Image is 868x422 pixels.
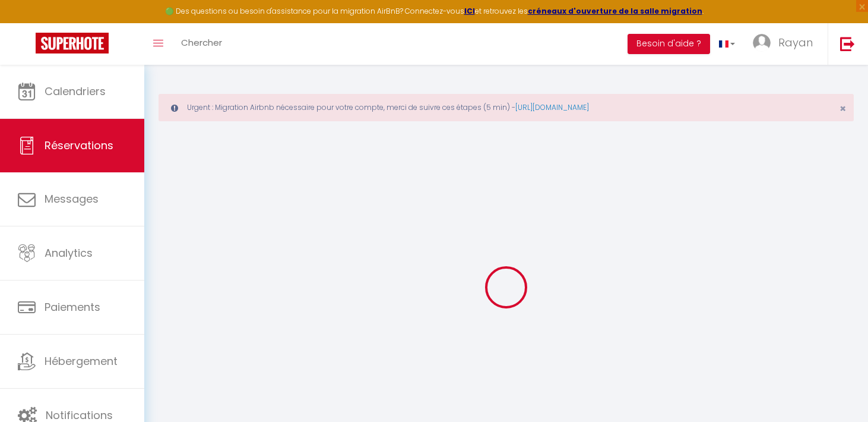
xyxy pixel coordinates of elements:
[840,103,846,114] button: Close
[45,354,118,369] span: Hébergement
[753,34,771,52] img: ...
[464,6,475,16] a: ICI
[45,84,106,99] span: Calendriers
[515,102,589,112] a: [URL][DOMAIN_NAME]
[778,35,813,50] span: Rayan
[45,245,93,260] span: Analytics
[181,36,222,49] span: Chercher
[9,5,45,40] button: Ouvrir le widget de chat LiveChat
[628,34,710,54] button: Besoin d'aide ?
[172,23,231,65] a: Chercher
[45,191,99,206] span: Messages
[528,6,702,16] a: créneaux d'ouverture de la salle migration
[840,101,846,116] span: ×
[45,300,100,314] span: Paiements
[45,138,113,153] span: Réservations
[159,94,854,121] div: Urgent : Migration Airbnb nécessaire pour votre compte, merci de suivre ces étapes (5 min) -
[36,33,109,53] img: Super Booking
[744,23,828,65] a: ... Rayan
[840,36,855,51] img: logout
